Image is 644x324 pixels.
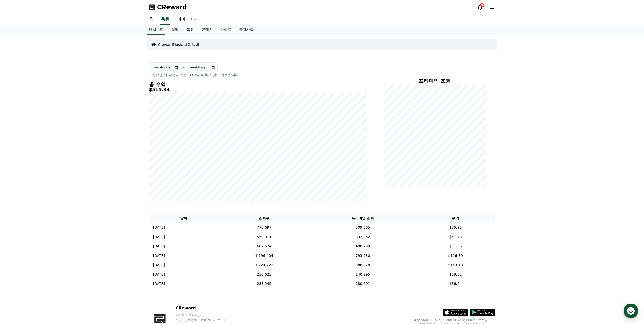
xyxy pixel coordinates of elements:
span: 홈 [16,168,19,172]
span: 설정 [78,168,84,172]
td: $116.39 [416,251,495,260]
th: 수익 [416,214,495,223]
td: 210,023 [219,270,309,279]
p: [DATE] [153,244,165,249]
th: 프리미엄 조회 [310,214,416,223]
h5: $515.34 [149,87,366,92]
p: [DATE] [153,234,165,240]
a: 설정 [65,161,97,173]
span: CReward [157,3,187,11]
div: 9 [480,3,484,7]
h4: 총 수익 [149,82,366,87]
th: 조회수 [219,214,309,223]
td: 180,501 [310,279,416,289]
td: 392,262 [310,232,416,242]
p: [DATE] [153,225,165,230]
td: 408,298 [310,242,416,251]
td: $51.66 [416,242,495,251]
td: 283,545 [219,279,309,289]
a: 공지사항 [235,25,257,35]
td: 687,674 [219,242,309,251]
p: ~ [182,64,185,70]
td: 793,630 [310,251,416,260]
p: * 영상 조회 발생일 기준 D+3일 이후 확인이 가능합니다. [149,72,366,78]
td: 770,697 [219,223,309,232]
a: CrewardMusic 사용 방법 [158,42,199,47]
a: 마이페이지 [173,14,202,25]
th: 날짜 [149,214,219,223]
p: 주식회사 와이피랩 [176,313,237,317]
a: 9 [477,4,483,10]
td: $143.13 [416,260,495,270]
a: 가이드 [216,25,235,35]
td: 1,196,404 [219,251,309,260]
a: CReward [149,3,187,11]
td: 140,295 [310,270,416,279]
a: 음원 [160,14,170,25]
a: 홈 [2,161,33,173]
td: $51.78 [416,232,495,242]
td: $86.91 [416,223,495,232]
td: 509,665 [310,223,416,232]
h4: 프리미엄 조회 [384,78,485,84]
td: $36.64 [416,279,495,289]
span: 대화 [46,168,52,173]
a: 실적 [167,25,182,35]
a: 음원 [182,25,198,35]
p: CReward [176,305,237,311]
td: 888,378 [310,260,416,270]
p: [DATE] [153,281,165,287]
a: 홈 [145,14,157,25]
a: 대화 [33,161,65,173]
a: 대시보드 [147,25,165,35]
td: 1,224,722 [219,260,309,270]
td: 559,911 [219,232,309,242]
a: 콘텐츠 [198,25,216,35]
p: 사업자등록번호 : [PHONE_NUMBER] [176,318,237,322]
p: [DATE] [153,262,165,268]
p: [DATE] [153,272,165,277]
td: $28.82 [416,270,495,279]
p: [DATE] [153,253,165,258]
